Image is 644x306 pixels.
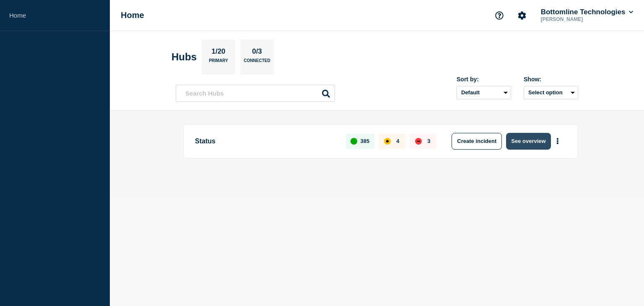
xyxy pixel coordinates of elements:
[457,76,511,83] div: Sort by:
[427,138,430,144] p: 3
[361,138,370,144] p: 385
[384,138,391,145] div: affected
[539,8,635,16] button: Bottomline Technologies
[351,138,357,145] div: up
[415,138,422,145] div: down
[457,86,511,99] select: Sort by
[491,7,508,24] button: Support
[209,58,228,67] p: Primary
[524,86,578,99] button: Select option
[396,138,399,144] p: 4
[121,10,144,20] h1: Home
[513,7,531,24] button: Account settings
[195,133,336,150] p: Status
[524,76,578,83] div: Show:
[539,16,626,22] p: [PERSON_NAME]
[506,133,551,150] button: See overview
[552,133,563,149] button: More actions
[171,51,197,63] h2: Hubs
[249,47,265,58] p: 0/3
[244,58,270,67] p: Connected
[176,85,335,102] input: Search Hubs
[452,133,502,150] button: Create incident
[208,47,229,58] p: 1/20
